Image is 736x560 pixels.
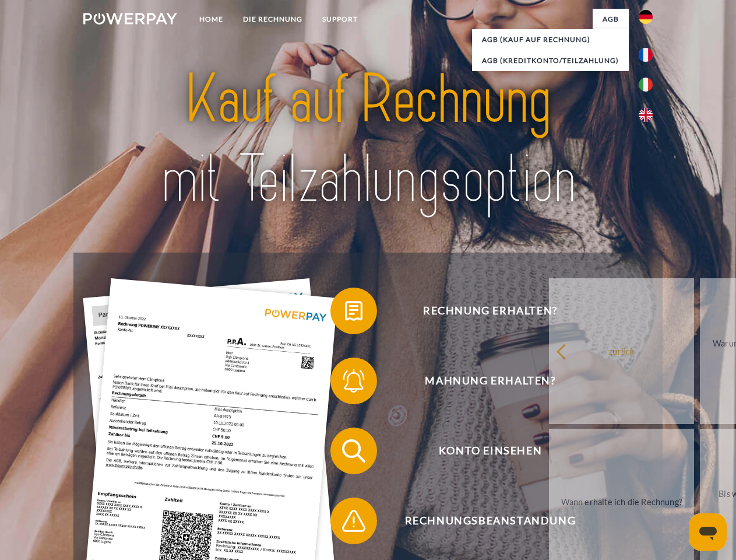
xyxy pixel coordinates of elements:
button: Konto einsehen [330,428,633,474]
img: qb_bill.svg [339,296,368,325]
span: Mahnung erhalten? [347,358,633,404]
span: Rechnungsbeanstandung [347,498,633,544]
span: Konto einsehen [347,428,633,474]
img: it [639,78,653,92]
a: Home [189,9,233,30]
button: Rechnung erhalten? [330,288,633,334]
img: fr [639,48,653,62]
span: Rechnung erhalten? [347,288,633,334]
img: title-powerpay_de.svg [111,56,625,223]
a: AGB (Kreditkonto/Teilzahlung) [472,50,629,71]
img: en [639,108,653,122]
iframe: Schaltfläche zum Öffnen des Messaging-Fensters [689,513,727,551]
img: qb_bell.svg [339,366,368,395]
img: logo-powerpay-white.svg [83,13,177,24]
img: de [639,10,653,24]
button: Mahnung erhalten? [330,358,633,404]
a: agb [593,9,629,30]
a: AGB (Kauf auf Rechnung) [472,29,629,50]
div: Wann erhalte ich die Rechnung? [556,494,687,509]
a: DIE RECHNUNG [233,9,312,30]
a: SUPPORT [312,9,368,30]
img: qb_warning.svg [339,506,368,535]
button: Rechnungsbeanstandung [330,498,633,544]
div: zurück [556,343,687,359]
img: qb_search.svg [339,436,368,466]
